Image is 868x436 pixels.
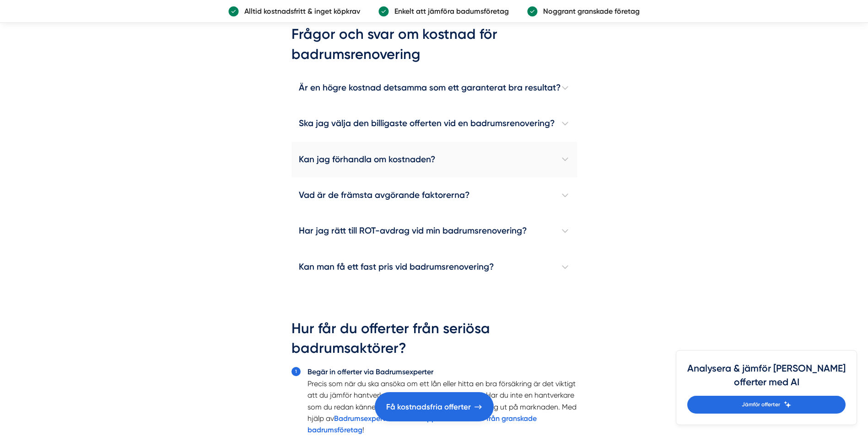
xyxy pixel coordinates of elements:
[389,5,509,17] p: Enkelt att jämföra badumsföretag
[687,396,846,414] a: Jämför offerter
[375,392,494,421] a: Få kostnadsfria offerter
[334,414,392,423] a: Badrumsexperter
[307,367,433,376] strong: Begär in offerter via Badrumsexperter
[386,401,471,413] span: Få kostnadsfria offerter
[291,319,577,364] h2: Hur får du offerter från seriösa badrumsaktörer?
[742,400,780,409] span: Jämför offerter
[687,362,846,396] h4: Analysera & jämför [PERSON_NAME] offerter med AI
[307,366,577,436] li: Precis som när du ska ansöka om ett lån eller hitta en bra försäkring är det viktigt att du jämfö...
[239,5,360,17] p: Alltid kostnadsfritt & inget köpkrav
[291,24,577,70] h2: Frågor och svar om kostnad för badrumsrenovering
[538,5,640,17] p: Noggrant granskade företag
